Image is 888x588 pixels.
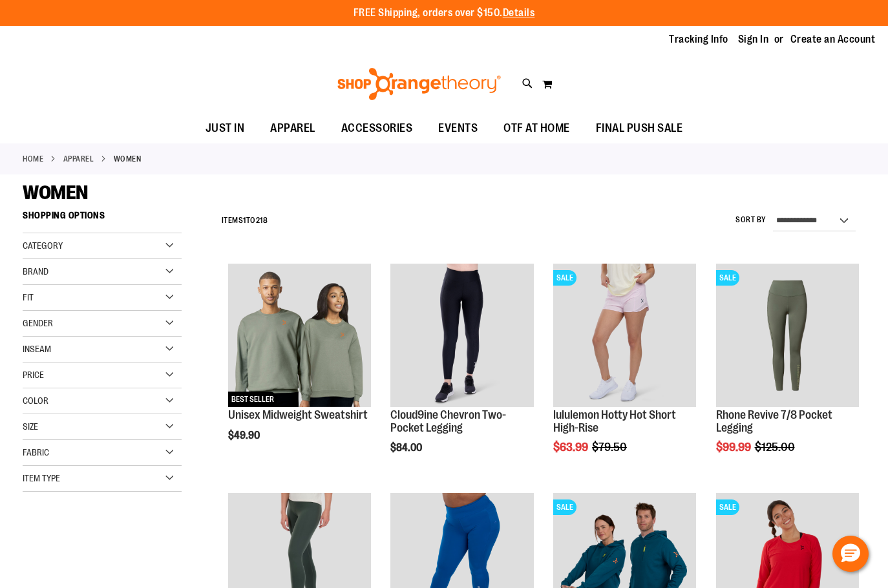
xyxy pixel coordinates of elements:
span: Fabric [23,447,49,457]
span: Item Type [23,473,60,483]
span: 218 [256,216,268,225]
a: Tracking Info [669,32,728,47]
span: Inseam [23,344,51,354]
a: Rhone Revive 7/8 Pocket LeggingSALE [716,264,860,409]
span: Brand [23,266,48,277]
a: FINAL PUSH SALE [583,114,696,143]
span: $63.99 [553,441,590,454]
span: Size [23,421,38,432]
button: Hello, have a question? Let’s chat. [832,536,869,572]
img: lululemon Hotty Hot Short High-Rise [553,264,697,407]
a: APPAREL [63,153,94,165]
span: Gender [23,318,53,328]
span: SALE [553,499,576,515]
span: $84.00 [390,442,424,454]
a: lululemon Hotty Hot Short High-RiseSALE [553,264,697,409]
h2: Items to [222,211,268,231]
span: SALE [716,499,739,515]
a: Unisex Midweight SweatshirtBEST SELLER [228,264,372,409]
a: OTF AT HOME [491,114,583,143]
a: JUST IN [193,114,258,143]
span: JUST IN [206,114,245,143]
div: product [547,257,703,487]
a: Sign In [738,32,769,47]
span: Price [23,370,44,380]
p: FREE Shipping, orders over $150. [354,6,535,21]
div: product [222,257,378,474]
img: Rhone Revive 7/8 Pocket Legging [716,264,860,407]
span: OTF AT HOME [503,114,570,143]
strong: Shopping Options [23,204,182,233]
span: $125.00 [755,441,797,454]
span: FINAL PUSH SALE [596,114,683,143]
span: APPAREL [270,114,315,143]
a: APPAREL [257,114,328,143]
div: product [384,257,540,487]
span: Fit [23,292,34,302]
span: $99.99 [716,441,753,454]
span: WOMEN [23,182,88,204]
a: Unisex Midweight Sweatshirt [228,408,368,421]
a: Cloud9ine Chevron Two-Pocket Legging [390,408,506,434]
span: SALE [553,270,576,286]
div: product [710,257,866,487]
span: $79.50 [592,441,629,454]
a: Home [23,153,43,165]
span: Color [23,395,48,406]
a: Create an Account [790,32,876,47]
img: Cloud9ine Chevron Two-Pocket Legging [390,264,534,407]
a: ACCESSORIES [328,114,426,143]
span: ACCESSORIES [341,114,413,143]
a: Cloud9ine Chevron Two-Pocket Legging [390,264,534,409]
a: lululemon Hotty Hot Short High-Rise [553,408,676,434]
a: EVENTS [425,114,491,143]
a: Details [503,7,535,19]
img: Unisex Midweight Sweatshirt [228,264,372,407]
span: BEST SELLER [228,392,277,407]
span: Category [23,240,63,251]
label: Sort By [735,215,766,226]
span: 1 [243,216,246,225]
strong: WOMEN [114,153,142,165]
span: EVENTS [438,114,478,143]
img: Shop Orangetheory [335,68,503,100]
span: $49.90 [228,430,262,441]
span: SALE [716,270,739,286]
a: Rhone Revive 7/8 Pocket Legging [716,408,832,434]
